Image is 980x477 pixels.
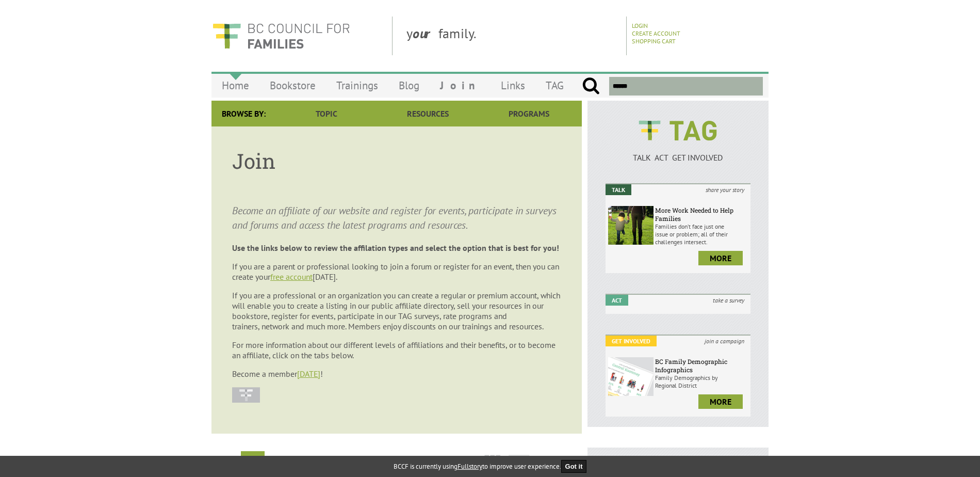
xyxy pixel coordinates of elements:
[655,222,748,246] p: Families don’t face just one issue or problem; all of their challenges intersect.
[491,73,535,98] a: Links
[479,101,580,126] a: Programs
[232,203,561,232] p: Become an affiliate of our website and register for events, participate in surveys and forums and...
[297,369,320,379] a: [DATE]
[606,184,631,195] em: Talk
[631,111,724,150] img: BCCF's TAG Logo
[232,243,559,253] strong: Use the links below to review the affilation types and select the option that is best for you!
[698,251,743,265] a: more
[430,73,491,98] a: Join
[655,374,748,389] p: Family Demographics by Regional District
[707,295,750,306] i: take a survey
[655,206,748,222] h6: More Work Needed to Help Families
[655,357,748,374] h6: BC Family Demographic Infographics
[509,454,547,471] img: slide-icon.png
[211,17,351,55] img: BC Council for FAMILIES
[606,142,750,163] a: TALK ACT GET INVOLVED
[232,147,561,174] h1: Join
[232,340,561,360] p: For more information about our different levels of affiliations and their benefits, or to become ...
[413,25,438,42] strong: our
[632,37,676,45] a: Shopping Cart
[211,101,276,126] div: Browse By:
[535,73,574,98] a: TAG
[232,290,560,331] span: If you are a professional or an organization you can create a regular or premium account, which w...
[388,73,430,98] a: Blog
[606,152,750,163] p: TALK ACT GET INVOLVED
[632,22,648,29] a: Login
[326,73,388,98] a: Trainings
[270,272,313,282] a: free account
[232,261,561,282] p: If you are a parent or professional looking to join a forum or register for an event, then you ca...
[698,336,750,346] i: join a campaign
[561,460,587,473] button: Got it
[606,336,657,346] em: Get Involved
[484,455,500,471] img: grid-icon.png
[606,295,628,306] em: Act
[211,73,259,98] a: Home
[632,29,680,37] a: Create Account
[398,17,627,55] div: y family.
[698,394,743,409] a: more
[377,101,478,126] a: Resources
[458,462,482,471] a: Fullstory
[582,77,600,96] input: Submit
[232,369,561,379] p: Become a member !
[699,184,750,195] i: share your story
[259,73,326,98] a: Bookstore
[241,451,265,468] h2: Join
[276,101,377,126] a: Topic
